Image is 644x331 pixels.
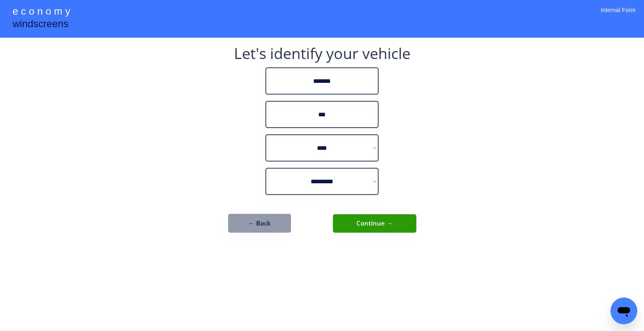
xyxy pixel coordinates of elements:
[601,6,636,25] div: Internal Form
[13,17,68,33] div: windscreens
[610,298,637,324] iframe: Button to launch messaging window
[228,214,291,233] button: ← Back
[333,214,416,233] button: Continue →
[234,46,410,61] div: Let's identify your vehicle
[13,4,70,20] div: e c o n o m y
